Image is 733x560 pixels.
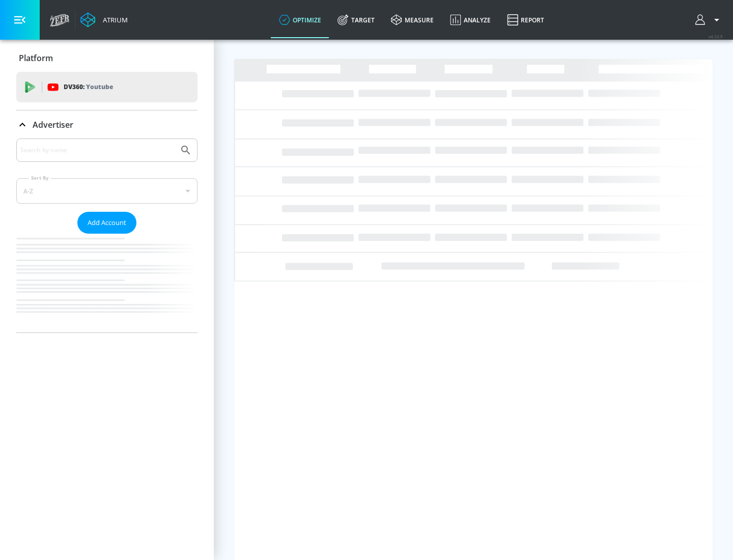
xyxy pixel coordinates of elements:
[16,178,198,204] div: A-Z
[20,144,175,157] input: Search by name
[329,2,383,38] a: Target
[383,2,442,38] a: measure
[16,110,198,139] div: Advertiser
[80,12,128,27] a: Atrium
[88,217,126,229] span: Add Account
[64,81,113,93] p: DV360:
[709,34,723,39] span: v 4.33.5
[86,81,113,92] p: Youtube
[19,52,53,64] p: Platform
[33,119,73,130] p: Advertiser
[499,2,552,38] a: Report
[271,2,329,38] a: optimize
[99,15,128,24] div: Atrium
[29,175,51,181] label: Sort By
[77,212,136,234] button: Add Account
[16,44,198,72] div: Platform
[16,138,198,332] div: Advertiser
[16,72,198,102] div: DV360: Youtube
[442,2,499,38] a: Analyze
[16,234,198,332] nav: list of Advertiser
